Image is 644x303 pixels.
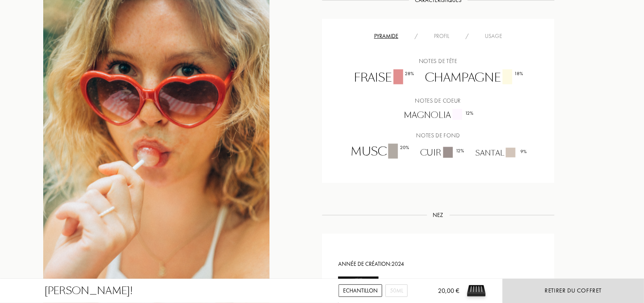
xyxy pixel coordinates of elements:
div: Musc [345,144,414,161]
div: 50mL [385,284,408,297]
div: / [457,32,477,40]
div: 20,00 € [425,286,459,303]
div: [PERSON_NAME]! [44,284,133,298]
div: Echantillon [339,284,382,297]
div: Profil [426,32,457,40]
div: Usage [477,32,510,40]
div: Retirer du coffret [545,286,602,295]
div: Notes de coeur [328,97,548,105]
div: Année de création: 2024 [338,260,538,269]
div: 28 % [405,70,415,77]
div: Magnolia [398,109,478,121]
div: Fraise [348,69,419,86]
div: Cuir [414,147,469,159]
div: Notes de fond [328,131,548,140]
div: 9 % [520,148,527,156]
div: Notes de tête [328,57,548,65]
div: 12 % [456,147,464,155]
div: 20 % [400,144,409,151]
div: 12 % [465,109,474,117]
div: Santal [469,148,532,159]
div: 18 % [515,70,524,77]
div: Pyramide [366,32,406,40]
div: / [406,32,426,40]
img: sample box sommelier du parfum [464,279,488,303]
div: Champagne [419,69,528,86]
